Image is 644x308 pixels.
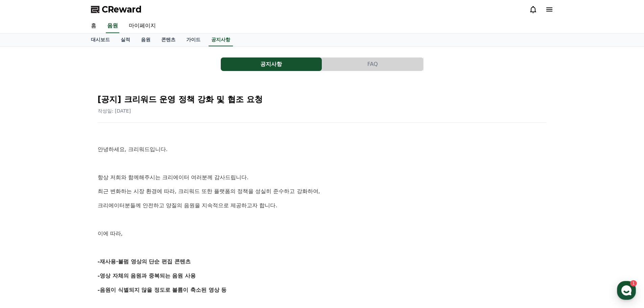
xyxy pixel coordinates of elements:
[62,225,70,230] span: 대화
[98,229,547,238] p: 이에 따라,
[102,4,142,15] span: CReward
[98,108,131,114] span: 작성일: [DATE]
[98,258,191,265] strong: -재사용·불펌 영상의 단순 편집 콘텐츠
[98,187,547,196] p: 최근 변화하는 시장 환경에 따라, 크리워드 또한 플랫폼의 정책을 성실히 준수하고 강화하여,
[115,33,136,46] a: 실적
[221,57,322,71] button: 공지사항
[98,145,547,154] p: 안녕하세요, 크리워드입니다.
[106,19,119,33] a: 음원
[104,224,113,230] span: 설정
[21,224,25,230] span: 홈
[156,33,181,46] a: 콘텐츠
[98,94,547,105] h2: [공지] 크리워드 운영 정책 강화 및 협조 요청
[87,214,130,231] a: 설정
[2,214,45,231] a: 홈
[98,173,547,182] p: 항상 저희와 함께해주시는 크리에이터 여러분께 감사드립니다.
[86,19,102,33] a: 홈
[45,214,87,231] a: 1대화
[123,19,161,33] a: 마이페이지
[98,273,196,279] strong: -영상 자체의 음원과 중복되는 음원 사용
[98,287,227,293] strong: -음원이 식별되지 않을 정도로 볼륨이 축소된 영상 등
[69,214,71,219] span: 1
[181,33,206,46] a: 가이드
[98,201,547,210] p: 크리에이터분들께 안전하고 양질의 음원을 지속적으로 제공하고자 합니다.
[322,57,423,71] button: FAQ
[209,33,233,46] a: 공지사항
[91,4,142,15] a: CReward
[136,33,156,46] a: 음원
[86,33,115,46] a: 대시보드
[322,57,424,71] a: FAQ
